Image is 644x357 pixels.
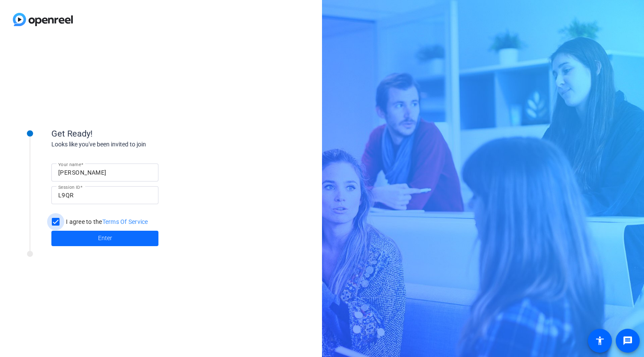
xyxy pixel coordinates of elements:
mat-icon: message [623,336,633,346]
span: Enter [98,234,112,243]
label: I agree to the [64,217,148,226]
div: Looks like you've been invited to join [51,140,223,149]
button: Enter [51,231,158,246]
mat-label: Session ID [58,184,80,190]
mat-label: Your name [58,162,81,167]
div: Get Ready! [51,127,223,140]
a: Terms Of Service [102,218,148,225]
mat-icon: accessibility [595,336,605,346]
